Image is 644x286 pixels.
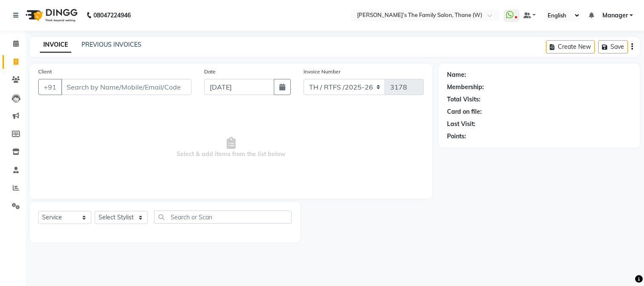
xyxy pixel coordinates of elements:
img: logo [22,3,80,27]
div: Name: [447,70,466,79]
span: Manager [602,11,628,20]
b: 08047224946 [93,3,131,27]
button: Save [598,40,628,53]
label: Client [38,68,52,76]
a: PREVIOUS INVOICES [82,41,141,48]
input: Search or Scan [154,210,292,224]
button: +91 [38,79,62,95]
div: Total Visits: [447,95,481,104]
a: INVOICE [40,37,71,53]
div: Card on file: [447,107,482,116]
span: Select & add items from the list below [38,105,424,190]
button: Create New [546,40,595,53]
div: Membership: [447,83,484,92]
label: Invoice Number [304,68,340,76]
input: Search by Name/Mobile/Email/Code [61,79,191,95]
label: Date [204,68,216,76]
div: Last Visit: [447,120,475,129]
div: Points: [447,132,466,141]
